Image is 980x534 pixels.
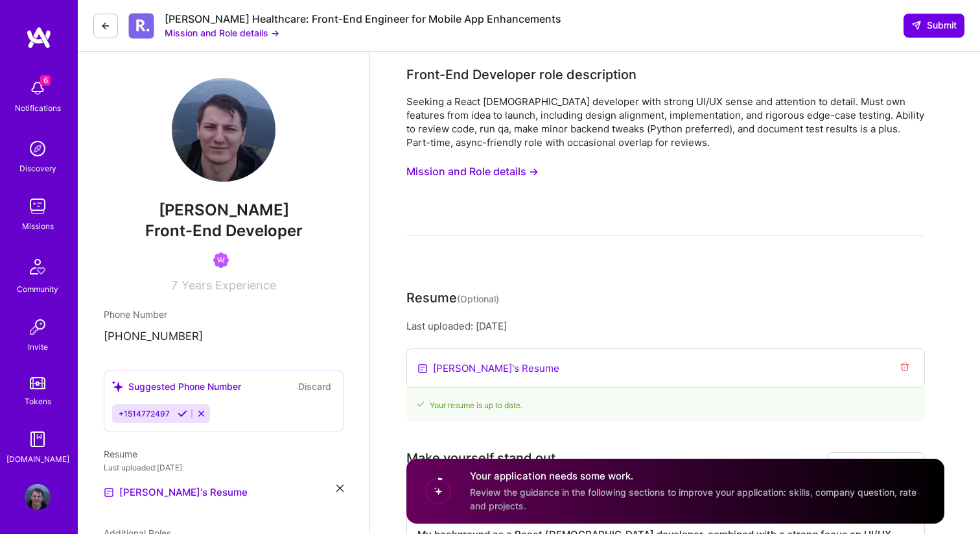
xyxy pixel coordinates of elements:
div: Discovery [19,162,56,175]
div: Last uploaded: [DATE] [104,461,344,474]
div: Suggested Phone Number [112,380,241,393]
span: 6 [40,75,51,86]
p: [PHONE_NUMBER] [104,329,344,345]
img: Company Logo [128,13,154,39]
span: Resume [104,448,137,459]
button: Mission and Role details → [165,26,279,40]
div: [DOMAIN_NAME] [6,452,69,466]
div: Community [17,282,58,296]
div: Notifications [15,101,61,115]
span: [PERSON_NAME] [104,200,344,220]
img: discovery [25,136,51,162]
img: tokens [30,377,45,389]
i: icon LeftArrowDark [100,21,111,31]
span: Front-End Developer [145,221,303,240]
div: Missions [22,219,54,233]
img: User Avatar [172,78,275,182]
div: Last uploaded: [DATE] [406,319,925,333]
span: (Optional) [457,293,499,304]
div: Seeking a React [DEMOGRAPHIC_DATA] developer with strong UI/UX sense and attention to detail. Mus... [406,95,925,149]
i: icon Close [336,485,344,492]
button: Remove resume [896,361,914,376]
img: logo [26,26,52,49]
div: [PERSON_NAME] Healthcare: Front-End Engineer for Mobile App Enhancements [165,12,561,26]
img: bell [25,75,51,101]
span: Phone Number [104,309,167,320]
img: guide book [25,426,51,452]
div: Front-End Developer role description [406,65,636,84]
i: Reject [196,409,206,419]
a: [PERSON_NAME]'s Resume [104,485,248,500]
button: Discard [294,379,335,394]
h4: Your application needs some work. [470,470,929,483]
img: Community [22,251,53,282]
div: How to stand out [827,452,925,478]
a: User Avatar [21,484,54,510]
i: icon SendLight [911,20,922,30]
div: Invite [28,340,48,354]
img: User Avatar [25,484,51,510]
span: Years Experience [181,278,276,292]
span: +1514772497 [119,409,170,419]
span: Submit [911,19,957,32]
div: Resume [406,288,499,309]
img: teamwork [25,193,51,219]
img: Invite [25,314,51,340]
img: Been on Mission [213,252,229,268]
img: Resume [104,487,114,498]
div: Tokens [25,394,51,408]
button: Submit [904,14,964,37]
i: Accept [178,409,187,419]
button: Mission and Role details → [406,160,539,184]
div: Make yourself stand out [406,448,555,468]
a: [PERSON_NAME]'s Resume [433,361,559,375]
span: Review the guidance in the following sections to improve your application: skills, company questi... [470,487,916,512]
span: 7 [171,278,178,292]
i: icon SuggestedTeams [112,381,123,392]
div: Your resume is up to date. [406,383,925,422]
img: Resume [417,363,428,374]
